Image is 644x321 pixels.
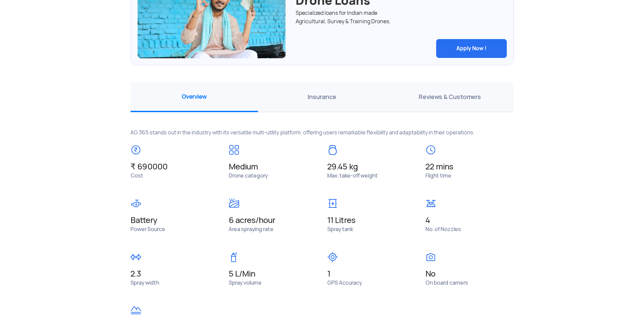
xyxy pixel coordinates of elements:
span: No. of Nozzles [425,226,461,233]
span: Overview [130,82,258,112]
span: 11 Litres [327,216,416,225]
span: Spray tank [327,226,353,233]
span: 6 acres/hour [229,216,317,225]
div: Specialized loans for Indian made Agricultural, Survey & Training Drones. [296,9,507,26]
p: AG 365 stands out in the industry with its versatile multi-utility platform, offering users remar... [130,122,514,136]
span: Flight time [425,172,451,179]
span: Insurance [258,82,386,112]
span: No [425,269,514,279]
span: On board camers [425,279,468,286]
span: 5 L/Min [229,269,317,279]
span: Medium [229,162,317,171]
span: Power Source [130,226,165,233]
span: Max. take-off weight [327,172,378,179]
span: 1 [327,269,416,279]
span: 2.3 [130,269,219,279]
span: 4 [425,216,514,225]
span: Drone category [229,172,268,179]
span: Battery [130,216,219,225]
span: ₹ 690000 [130,161,167,172]
span: GPS Accuracy [327,279,362,286]
span: Area spraying rate [229,226,273,233]
span: 22 mins [425,162,514,171]
button: Apply Now ! [436,39,507,58]
span: Reviews & Customers [386,82,514,112]
span: 29.45 kg [327,162,416,171]
span: Spray width [130,279,159,286]
span: Spray volume [229,279,262,286]
span: Cost [130,172,143,179]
